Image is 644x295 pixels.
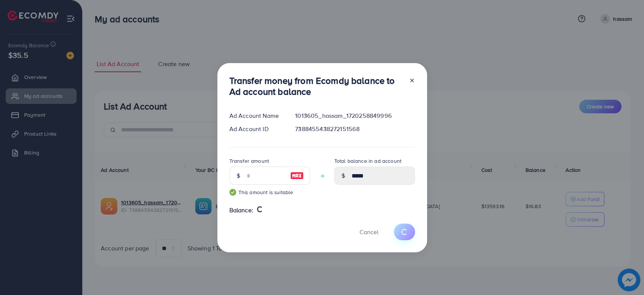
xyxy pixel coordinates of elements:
[229,189,236,196] img: guide
[334,157,401,165] label: Total balance in ad account
[289,125,421,133] div: 7388455438272151568
[229,75,403,97] h3: Transfer money from Ecomdy balance to Ad account balance
[229,157,269,165] label: Transfer amount
[223,125,289,133] div: Ad Account ID
[290,171,304,180] img: image
[223,111,289,120] div: Ad Account Name
[289,111,421,120] div: 1013605_hassam_1720258849996
[229,206,253,215] span: Balance:
[360,228,378,236] span: Cancel
[229,188,310,196] small: This amount is suitable
[350,224,388,240] button: Cancel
